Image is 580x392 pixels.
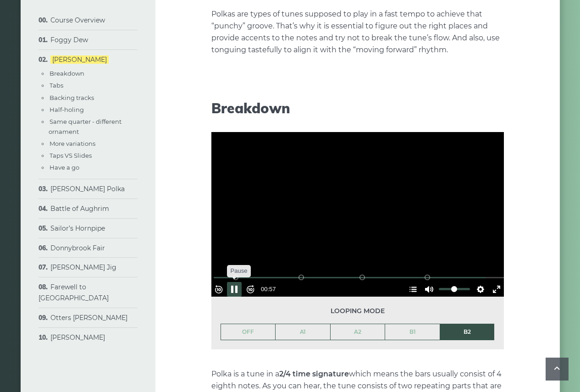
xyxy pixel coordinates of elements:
a: Sailor’s Hornpipe [50,224,105,232]
a: Have a go [50,164,79,171]
a: A1 [276,324,330,340]
a: [PERSON_NAME] [50,333,105,342]
a: [PERSON_NAME] [50,55,109,64]
a: Battle of Aughrim [50,204,109,213]
a: Half-holing [50,106,84,113]
a: A2 [331,324,385,340]
a: [PERSON_NAME] Jig [50,263,116,271]
a: Otters [PERSON_NAME] [50,314,127,322]
span: Looping mode [221,306,495,316]
a: B1 [385,324,440,340]
a: Same quarter - different ornament [49,118,122,135]
h2: Breakdown [211,100,504,116]
strong: 2/4 time signature [279,370,349,378]
a: Backing tracks [50,94,94,101]
a: OFF [221,324,276,340]
a: [PERSON_NAME] Polka [50,185,125,193]
a: Farewell to [GEOGRAPHIC_DATA] [39,283,109,302]
a: Tabs [50,82,63,89]
a: Breakdown [50,70,84,77]
a: Taps VS Slides [50,152,92,159]
p: Polkas are types of tunes supposed to play in a fast tempo to achieve that “punchy” groove. That’... [211,8,504,56]
a: Course Overview [50,16,105,24]
a: More variations [50,140,95,147]
a: Donnybrook Fair [50,244,105,252]
a: Foggy Dew [50,36,88,44]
